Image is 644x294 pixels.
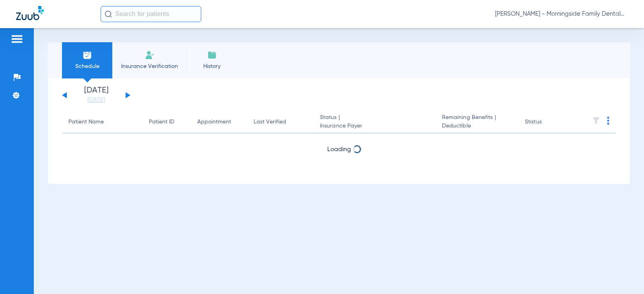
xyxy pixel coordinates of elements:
div: Appointment [197,118,241,126]
li: [DATE] [72,86,120,104]
div: Patient Name [68,118,104,126]
span: Insurance Verification [118,62,181,70]
div: Last Verified [254,118,307,126]
img: Schedule [83,50,92,60]
span: Insurance Payer [320,122,429,130]
span: [PERSON_NAME] - Morningside Family Dental [495,10,628,18]
img: Zuub Logo [16,6,44,20]
th: Remaining Benefits | [436,111,518,134]
div: Appointment [197,118,231,126]
a: [DATE] [72,96,120,104]
span: Schedule [68,62,106,70]
div: Patient ID [149,118,174,126]
img: hamburger-icon [10,34,23,44]
div: Last Verified [254,118,286,126]
th: Status [518,111,573,134]
div: Patient Name [68,118,136,126]
div: Patient ID [149,118,184,126]
th: Status | [314,111,436,134]
img: group-dot-blue.svg [607,117,609,125]
img: Search Icon [105,10,112,18]
span: Loading [327,146,351,153]
span: Deductible [442,122,512,130]
img: filter.svg [592,117,600,125]
input: Search for patients [101,6,201,22]
span: History [193,62,231,70]
img: Manual Insurance Verification [145,50,155,60]
img: History [207,50,217,60]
